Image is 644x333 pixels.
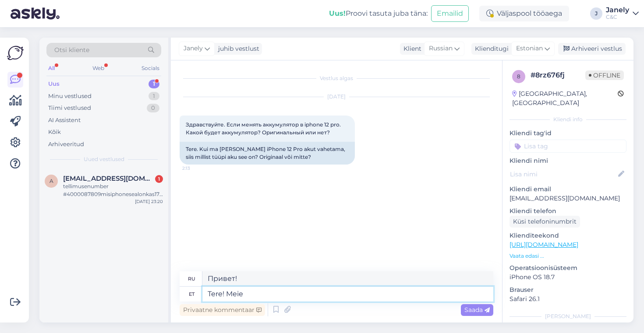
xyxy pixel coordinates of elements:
[479,6,569,21] div: Väljaspool tööaega
[531,70,585,81] div: # 8rz676fj
[510,216,580,228] div: Küsi telefoninumbrit
[180,142,355,165] div: Tere. Kui ma [PERSON_NAME] iPhone 12 Pro akut vahetama, siis millist tüüpi aku see on? Originaal ...
[606,7,639,21] a: JanelyC&C
[510,207,626,216] p: Kliendi telefon
[510,294,626,304] p: Safari 26.1
[510,312,626,320] div: [PERSON_NAME]
[48,128,61,137] div: Kõik
[140,63,161,74] div: Socials
[63,175,154,182] span: A.maksimtsuk@gmail.com
[510,156,626,165] p: Kliendi nimi
[516,44,543,53] span: Estonian
[202,271,493,286] textarea: Привет!
[329,9,346,18] b: Uus!
[180,304,265,316] div: Privaatne kommentaar
[510,140,626,153] input: Lisa tag
[510,185,626,194] p: Kliendi email
[54,46,89,55] span: Otsi kliente
[329,8,428,19] div: Proovi tasuta juba täna:
[48,80,60,88] div: Uus
[63,182,163,198] div: tellimusenumber #4000087809misiphonesealonkas17pro või promax?
[48,116,81,125] div: AI Assistent
[182,165,215,172] span: 2:13
[215,44,259,53] div: juhib vestlust
[606,14,629,21] div: C&C
[180,93,493,101] div: [DATE]
[590,7,602,20] div: J
[517,73,520,80] span: 8
[48,140,84,149] div: Arhiveeritud
[510,194,626,203] p: [EMAIL_ADDRESS][DOMAIN_NAME]
[585,70,624,80] span: Offline
[510,241,578,249] a: [URL][DOMAIN_NAME]
[7,45,24,61] img: Askly Logo
[400,44,421,53] div: Klient
[48,104,91,112] div: Tiimi vestlused
[464,306,490,314] span: Saada
[510,169,616,179] input: Lisa nimi
[510,285,626,294] p: Brauser
[186,121,342,136] span: Здравствуйте. Если менять аккумулятор в iphone 12 pro. Какой будет аккумулятор? Оригинальный или ...
[202,287,493,301] textarea: Tere! Meie
[147,104,159,112] div: 0
[48,92,92,101] div: Minu vestlused
[91,63,106,74] div: Web
[84,155,124,163] span: Uued vestlused
[510,116,626,123] div: Kliendi info
[188,271,195,286] div: ru
[50,178,53,184] span: A
[184,44,203,53] span: Janely
[189,287,195,301] div: et
[512,89,618,108] div: [GEOGRAPHIC_DATA], [GEOGRAPHIC_DATA]
[510,252,626,260] p: Vaata edasi ...
[510,231,626,240] p: Klienditeekond
[510,273,626,282] p: iPhone OS 18.7
[429,44,453,53] span: Russian
[46,63,57,74] div: All
[180,74,493,82] div: Vestlus algas
[135,198,163,205] div: [DATE] 23:20
[510,263,626,273] p: Operatsioonisüsteem
[558,43,626,55] div: Arhiveeri vestlus
[510,129,626,138] p: Kliendi tag'id
[431,5,469,22] button: Emailid
[149,92,159,101] div: 1
[606,7,629,14] div: Janely
[471,44,509,53] div: Klienditugi
[155,175,163,183] div: 1
[149,80,159,88] div: 1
